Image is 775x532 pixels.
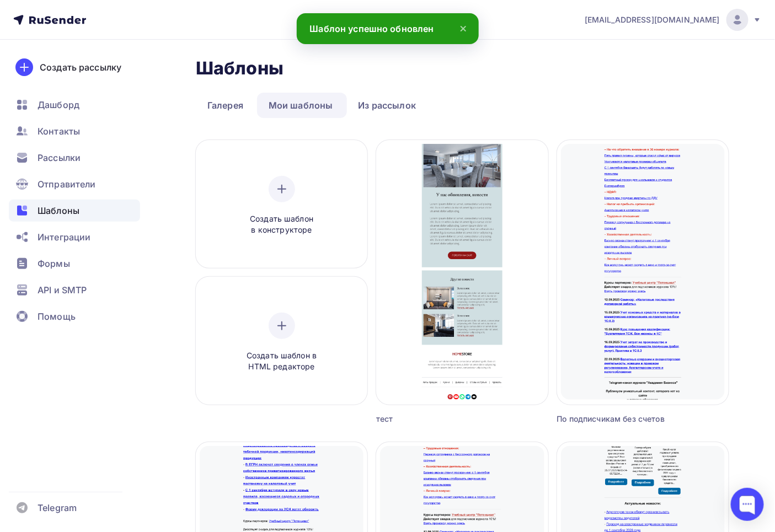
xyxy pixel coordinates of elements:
a: Из рассылок [347,93,428,118]
a: [EMAIL_ADDRESS][DOMAIN_NAME] [585,9,762,31]
span: Контакты [38,125,80,138]
span: Помощь [38,310,76,323]
a: Галерея [196,93,255,118]
a: Шаблоны [9,200,140,222]
span: Создать шаблон в HTML редакторе [229,350,334,373]
a: Рассылки [9,147,140,169]
div: Создать рассылку [40,61,121,74]
a: Отправители [9,173,140,195]
span: Формы [38,257,70,270]
span: Дашборд [38,98,79,111]
div: тест [376,413,505,424]
span: Создать шаблон в конструкторе [229,213,334,236]
a: Дашборд [9,94,140,116]
span: Шаблоны [38,204,79,217]
h2: Шаблоны [196,57,284,79]
span: Отправители [38,178,96,191]
span: Интеграции [38,230,90,244]
span: [EMAIL_ADDRESS][DOMAIN_NAME] [585,14,720,25]
div: По подписчикам без счетов [557,413,686,424]
a: Формы [9,252,140,275]
a: Мои шаблоны [257,93,345,118]
span: API и SMTP [38,283,87,297]
a: Контакты [9,120,140,142]
span: Рассылки [38,151,81,164]
span: Telegram [38,501,77,514]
